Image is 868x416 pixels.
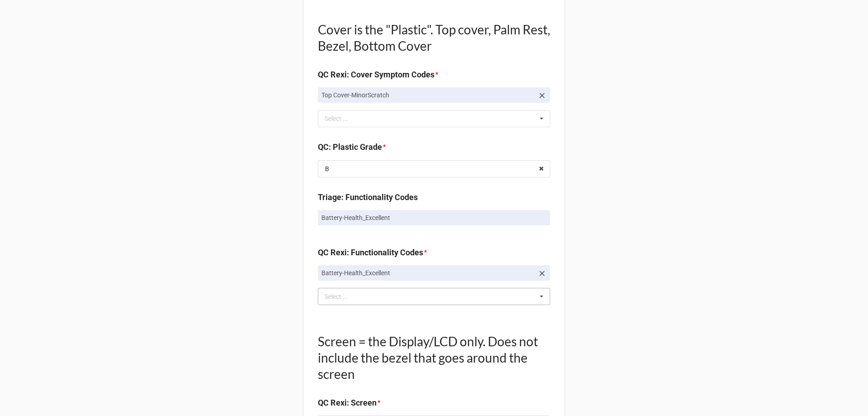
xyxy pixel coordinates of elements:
label: QC: Plastic Grade [318,141,382,153]
h1: Cover is the "Plastic". Top cover, Palm Rest, Bezel, Bottom Cover [318,21,550,54]
p: Battery-Health_Excellent [321,268,534,277]
div: B [325,166,329,172]
h1: Screen = the Display/LCD only. Does not include the bezel that goes around the screen [318,333,550,382]
label: QC Rexi: Screen [318,397,377,409]
div: Select ... [322,114,361,124]
div: Select ... [322,291,361,301]
label: QC Rexi: Functionality Codes [318,246,423,259]
p: Top Cover-MinorScratch [321,91,534,100]
label: Triage: Functionality Codes [318,191,418,204]
label: QC Rexi: Cover Symptom Codes [318,68,434,81]
p: Battery-Health_Excellent [321,213,547,222]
